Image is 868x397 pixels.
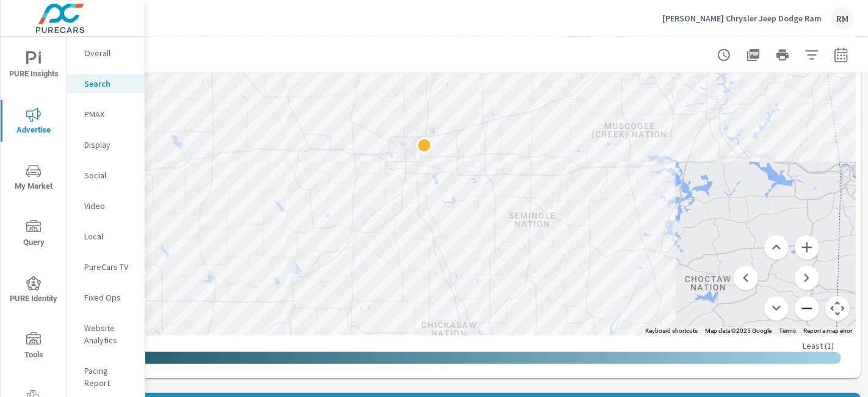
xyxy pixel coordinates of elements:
button: Print Report [770,43,795,67]
button: "Export Report to PDF" [741,43,765,67]
p: PMAX [84,108,135,120]
button: Zoom out [795,296,819,321]
p: Social [84,169,135,181]
p: Overall [84,47,135,59]
button: Move down [764,296,789,321]
div: Pacing Report [67,362,145,392]
a: Report a map error [803,327,852,334]
p: Fixed Ops [84,291,135,304]
span: Query [4,220,63,250]
p: Website Analytics [84,322,135,346]
p: [PERSON_NAME] Chrysler Jeep Dodge Ram [662,13,822,24]
div: Local [67,227,145,246]
div: Search [67,75,145,93]
div: PMAX [67,105,145,123]
button: Zoom in [795,235,819,260]
span: Map data ©2025 Google [705,327,772,334]
span: My Market [4,164,63,194]
button: Select Date Range [829,43,853,67]
button: Move up [764,235,789,260]
div: Fixed Ops [67,288,145,307]
div: Video [67,197,145,215]
span: PURE Identity [4,276,63,306]
span: Tools [4,332,63,362]
button: Map camera controls [825,296,850,321]
span: PURE Insights [4,51,63,81]
p: Pacing Report [84,365,135,389]
button: Move left [734,266,758,290]
p: Display [84,139,135,151]
p: Least ( 1 ) [803,340,834,351]
p: Video [84,200,135,212]
div: Website Analytics [67,319,145,349]
a: Terms [779,327,796,334]
div: Display [67,136,145,154]
div: RM [831,7,853,29]
button: Keyboard shortcuts [645,327,698,335]
span: Advertise [4,107,63,137]
p: PureCars TV [84,261,135,273]
p: Search [84,78,135,90]
div: Social [67,166,145,184]
button: Move right [795,266,819,290]
div: Overall [67,44,145,62]
p: Local [84,230,135,242]
button: Apply Filters [800,43,824,67]
div: PureCars TV [67,258,145,276]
